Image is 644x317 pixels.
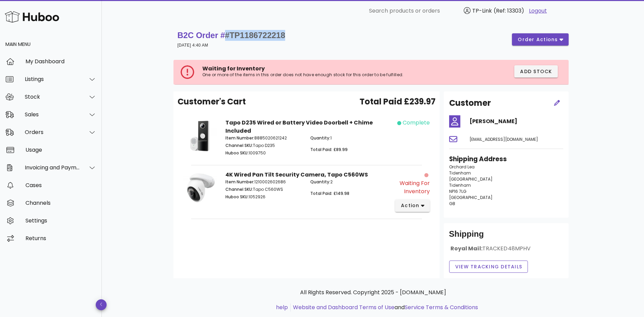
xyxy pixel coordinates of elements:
[5,10,59,24] img: Huboo Logo
[512,33,568,46] button: order actions
[225,186,302,193] p: Tapo C560WS
[529,7,547,15] a: Logout
[225,194,302,200] p: 1052926
[25,235,96,241] div: Returns
[360,96,436,108] span: Total Paid £239.97
[276,303,288,311] a: help
[202,65,265,72] span: Waiting for Inventory
[472,7,492,15] span: TP-Link
[25,129,80,135] div: Orders
[225,135,254,141] span: Item Number:
[449,188,466,194] span: NP16 7LG
[225,179,302,185] p: 1210002602686
[183,119,217,153] img: Product Image
[293,303,394,311] a: Website and Dashboard Terms of Use
[310,179,330,185] span: Quantity:
[403,119,430,127] div: complete
[25,76,80,82] div: Listings
[494,7,524,15] span: (Ref: 13303)
[470,117,563,126] h4: [PERSON_NAME]
[25,58,96,65] div: My Dashboard
[449,201,455,206] span: GB
[449,164,475,170] span: Orchard Lea
[310,190,349,196] span: Total Paid: £149.98
[225,194,249,200] span: Huboo SKU:
[449,261,528,273] button: View Tracking details
[310,135,387,141] p: 1
[455,263,522,270] span: View Tracking details
[225,119,373,135] strong: Tapo D235 Wired or Battery Video Doorbell + Chime Included
[25,164,80,171] div: Invoicing and Payments
[310,147,348,152] span: Total Paid: £89.99
[183,171,217,206] img: Product Image
[225,31,286,40] span: #TP1186722218
[517,36,558,43] span: order actions
[449,154,563,164] h3: Shipping Address
[310,179,387,185] p: 2
[25,200,96,206] div: Channels
[449,245,563,258] div: Royal Mail:
[225,171,368,179] strong: 4K Wired Pan Tilt Security Camera, Tapo C560WS
[482,245,531,252] span: TRACKED48MPHV
[225,135,302,141] p: 8885020621242
[25,111,80,118] div: Sales
[449,170,471,176] span: Tidenham
[178,43,208,48] small: [DATE] 4:40 AM
[391,179,430,196] div: Waiting for Inventory
[449,229,563,245] div: Shipping
[401,202,420,209] span: action
[25,217,96,224] div: Settings
[291,303,478,312] li: and
[225,150,302,156] p: 1009750
[449,182,471,188] span: Tidenham
[225,186,253,192] span: Channel SKU:
[202,72,442,78] p: One or more of the items in this order does not have enough stock for this order to be fulfilled.
[449,176,493,182] span: [GEOGRAPHIC_DATA]
[25,147,96,153] div: Usage
[449,97,491,109] h2: Customer
[25,94,80,100] div: Stock
[225,143,302,149] p: Tapo D235
[470,136,538,142] span: [EMAIL_ADDRESS][DOMAIN_NAME]
[225,150,249,156] span: Huboo SKU:
[405,303,478,311] a: Service Terms & Conditions
[225,179,254,185] span: Item Number:
[178,96,246,108] span: Customer's Cart
[449,195,493,200] span: [GEOGRAPHIC_DATA]
[520,68,552,75] span: Add Stock
[310,135,330,141] span: Quantity:
[395,200,430,212] button: action
[25,182,96,188] div: Cases
[179,288,567,297] p: All Rights Reserved. Copyright 2025 - [DOMAIN_NAME]
[225,143,253,148] span: Channel SKU:
[514,65,558,78] button: Add Stock
[178,31,286,40] strong: B2C Order #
